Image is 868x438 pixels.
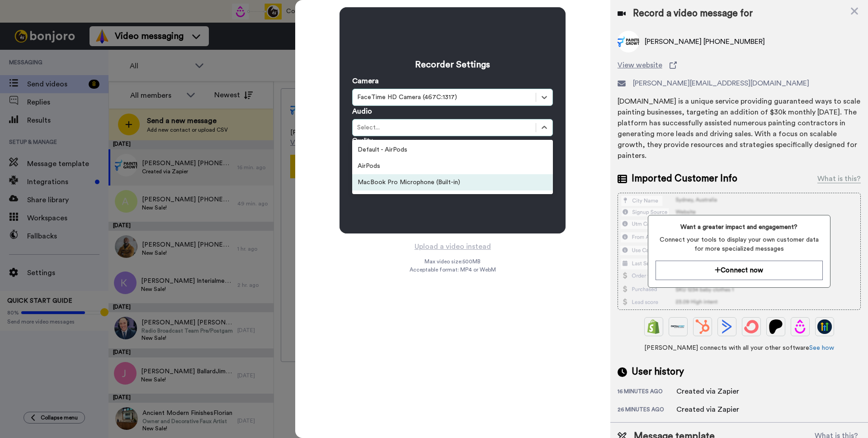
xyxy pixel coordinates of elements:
img: ConvertKit [744,319,759,334]
div: Created via Zapier [676,386,739,397]
img: Drip [793,319,807,334]
label: Audio [352,106,372,117]
span: Connect your tools to display your own customer data for more specialized messages [656,235,822,253]
img: GoHighLevel [817,319,832,334]
span: Max video size: 500 MB [425,258,481,265]
span: [PERSON_NAME] connects with all your other software [618,343,861,352]
div: iPhone Microphone [352,190,553,207]
span: Imported Customer Info [632,172,737,186]
label: Camera [352,76,379,86]
div: What is this? [817,173,861,184]
div: MacBook Pro Microphone (Built-in) [352,174,553,190]
div: [DOMAIN_NAME] is a unique service providing guaranteed ways to scale painting businesses, targeti... [618,96,861,161]
div: Select... [357,123,531,132]
button: Connect now [656,261,822,280]
span: [PERSON_NAME][EMAIL_ADDRESS][DOMAIN_NAME] [633,78,809,89]
label: Quality [352,136,373,145]
div: Created via Zapier [676,404,739,415]
img: Patreon [769,319,783,334]
img: Hubspot [695,319,710,334]
div: 26 minutes ago [618,406,676,415]
span: Acceptable format: MP4 or WebM [410,266,496,273]
div: 16 minutes ago [618,388,676,397]
button: Upload a video instead [412,241,494,252]
div: AirPods [352,158,553,174]
div: Default - AirPods [352,142,553,158]
img: ActiveCampaign [720,319,734,334]
span: User history [632,365,684,379]
img: Shopify [646,319,661,334]
span: Want a greater impact and engagement? [656,223,822,232]
div: FaceTime HD Camera (467C:1317) [357,93,531,102]
a: See how [809,345,834,351]
img: Ontraport [671,319,685,334]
